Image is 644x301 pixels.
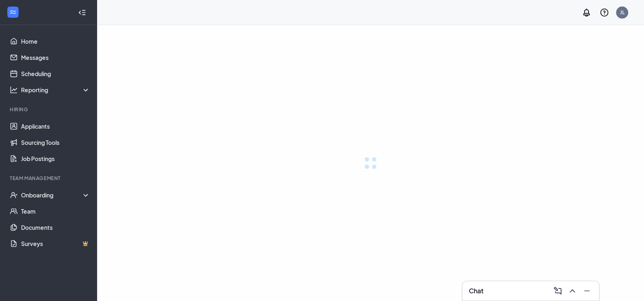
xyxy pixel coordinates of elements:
[21,118,90,134] a: Applicants
[21,49,90,66] a: Messages
[10,175,89,182] div: Team Management
[553,286,563,296] svg: ComposeMessage
[10,106,89,113] div: Hiring
[78,8,86,17] svg: Collapse
[565,284,578,297] button: ChevronUp
[21,219,90,235] a: Documents
[10,86,18,94] svg: Analysis
[568,286,577,296] svg: ChevronUp
[582,286,592,296] svg: Minimize
[21,235,90,252] a: SurveysCrown
[21,191,91,199] div: Onboarding
[21,66,90,82] a: Scheduling
[21,86,91,94] div: Reporting
[620,9,625,16] div: JL
[469,286,483,295] h3: Chat
[9,8,17,16] svg: WorkstreamLogo
[21,203,90,219] a: Team
[582,8,591,17] svg: Notifications
[21,33,90,49] a: Home
[600,8,609,17] svg: QuestionInfo
[21,134,90,150] a: Sourcing Tools
[21,150,90,167] a: Job Postings
[580,284,593,297] button: Minimize
[551,284,563,297] button: ComposeMessage
[10,191,18,199] svg: UserCheck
